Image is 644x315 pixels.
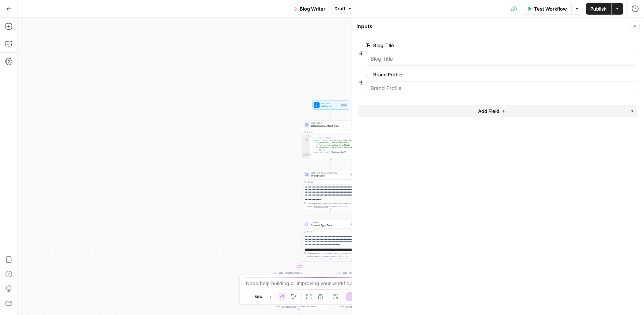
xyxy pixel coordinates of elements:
div: This output is too large & has been abbreviated for review. to view the full content. [340,302,390,308]
div: 1 [303,134,310,137]
g: Edge from step_16 to step_6 [330,209,332,219]
span: 50% [255,294,263,300]
input: Blog Title [371,55,633,62]
g: Edge from step_6 to step_14 [298,258,331,270]
span: Content Type Fork [311,224,349,227]
div: Output [307,181,349,183]
span: Draft [334,5,345,12]
div: 4 [303,151,310,154]
label: Brand Profile [366,71,597,78]
div: 2 [303,137,310,140]
div: Output [307,131,349,134]
span: Prompt LLM [311,174,348,178]
div: 3 [303,139,310,151]
span: Condition [311,221,349,224]
div: Inputs [341,103,348,107]
div: 5 [303,153,310,156]
span: Determine Content Type [311,124,349,128]
div: Inputs [356,23,628,30]
button: Add Field [358,105,626,117]
span: Add Field [478,107,499,115]
div: Output [307,230,349,233]
span: Copy the output [314,205,328,208]
span: Copy the output [314,255,328,257]
input: Brand Profile [371,84,633,92]
button: Test Workflow [523,3,571,15]
span: Blog Writer [300,5,325,12]
span: Copy the output [282,305,296,308]
span: Workflow [321,102,340,105]
div: WorkflowSet InputsInputs [303,100,359,109]
span: Set Inputs [321,105,340,108]
span: Test Workflow [534,5,567,12]
div: LLM · GPT-4.1Determine Content TypeStep 1Output{ "is_listicle":true, "reason":"The title uses the... [303,120,359,159]
span: Toggle code folding, rows 1 through 5 [308,134,310,137]
span: LLM · [PERSON_NAME] 4 [343,272,380,274]
div: Step 14 [318,273,326,276]
span: LLM · GPT-4.1 [311,122,349,125]
div: This output is too large & has been abbreviated for review. to view the full content. [276,302,326,308]
g: Edge from start to step_1 [330,109,332,120]
span: LLM · [PERSON_NAME] 4 [279,272,317,274]
button: Publish [586,3,611,15]
span: Publish [590,5,607,12]
button: Draft [331,4,355,14]
div: This output is too large & has been abbreviated for review. to view the full content. [307,252,357,258]
span: LLM · GPT-4o Search Preview [311,171,348,174]
span: Copy the output [346,305,360,308]
div: This output is too large & has been abbreviated for review. to view the full content. [307,202,357,208]
button: Blog Writer [289,3,330,15]
g: Edge from step_1 to step_16 [330,159,332,170]
label: Blog Title [366,42,597,49]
